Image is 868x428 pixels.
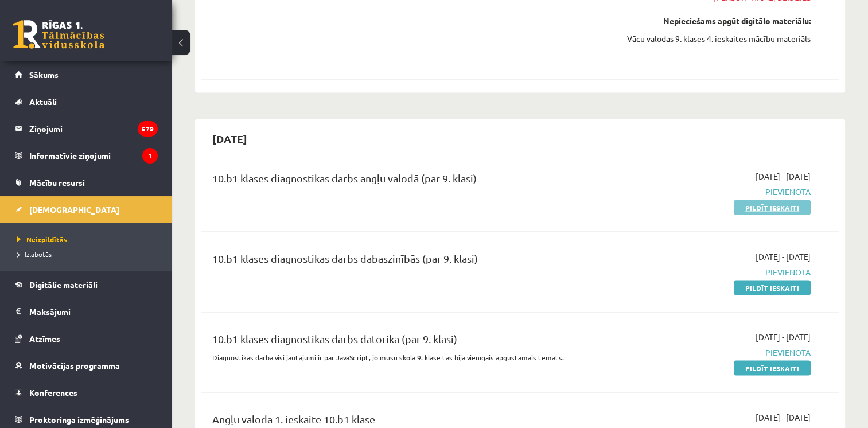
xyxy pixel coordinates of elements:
[17,249,161,259] a: Izlabotās
[734,280,811,295] a: Pildīt ieskaiti
[622,185,811,197] span: Pievienota
[15,379,158,406] a: Konferences
[15,271,158,298] a: Digitālie materiāli
[622,33,811,45] div: Vācu valodas 9. klases 4. ieskaites mācību materiāls
[212,352,605,362] p: Diagnostikas darbā visi jautājumi ir par JavaScript, jo mūsu skolā 9. klasē tas bija vienīgais ap...
[29,177,85,188] span: Mācību resursi
[17,235,67,244] span: Neizpildītās
[29,360,120,371] span: Motivācijas programma
[29,204,119,215] span: [DEMOGRAPHIC_DATA]
[29,387,77,398] span: Konferences
[29,96,57,107] span: Aktuāli
[29,115,158,142] legend: Ziņojumi
[13,20,104,49] a: Rīgas 1. Tālmācības vidusskola
[15,115,158,142] a: Ziņojumi579
[734,360,811,375] a: Pildīt ieskaiti
[29,69,59,80] span: Sākums
[15,325,158,352] a: Atzīmes
[212,330,605,352] div: 10.b1 klases diagnostikas darbs datorikā (par 9. klasi)
[15,142,158,169] a: Informatīvie ziņojumi1
[756,330,811,343] span: [DATE] - [DATE]
[756,250,811,262] span: [DATE] - [DATE]
[15,61,158,88] a: Sākums
[212,250,605,271] div: 10.b1 klases diagnostikas darbs dabaszinībās (par 9. klasi)
[622,15,811,27] div: Nepieciešams apgūt digitālo materiālu:
[138,121,158,137] i: 579
[15,196,158,223] a: [DEMOGRAPHIC_DATA]
[17,234,161,244] a: Neizpildītās
[622,266,811,278] span: Pievienota
[29,333,60,344] span: Atzīmes
[212,170,605,191] div: 10.b1 klases diagnostikas darbs angļu valodā (par 9. klasi)
[734,200,811,215] a: Pildīt ieskaiti
[29,279,98,290] span: Digitālie materiāli
[15,169,158,196] a: Mācību resursi
[29,414,129,425] span: Proktoringa izmēģinājums
[15,352,158,379] a: Motivācijas programma
[756,170,811,182] span: [DATE] - [DATE]
[756,411,811,423] span: [DATE] - [DATE]
[29,298,158,325] legend: Maksājumi
[201,124,259,151] h2: [DATE]
[15,88,158,115] a: Aktuāli
[15,298,158,325] a: Maksājumi
[29,142,158,169] legend: Informatīvie ziņojumi
[142,148,158,164] i: 1
[17,250,52,259] span: Izlabotās
[622,346,811,358] span: Pievienota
